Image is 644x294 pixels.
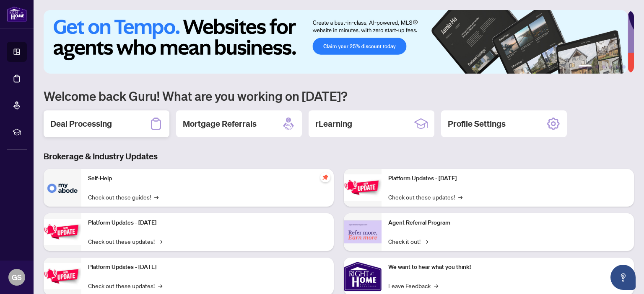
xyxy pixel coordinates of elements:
[154,192,158,202] span: →
[88,174,327,183] p: Self-Help
[388,237,428,246] a: Check it out!→
[595,65,599,69] button: 2
[579,65,592,69] button: 1
[388,281,438,290] a: Leave Feedback→
[320,172,330,182] span: pushpin
[388,174,627,183] p: Platform Updates - [DATE]
[602,65,605,69] button: 3
[44,169,81,207] img: Self-Help
[388,218,627,228] p: Agent Referral Program
[88,192,158,202] a: Check out these guides!→
[12,271,22,283] span: GS
[7,6,27,22] img: logo
[344,174,382,201] img: Platform Updates - June 23, 2025
[434,281,438,290] span: →
[609,65,612,69] button: 4
[158,237,162,246] span: →
[610,265,636,290] button: Open asap
[344,220,382,243] img: Agent Referral Program
[88,218,327,228] p: Platform Updates - [DATE]
[44,151,634,162] h3: Brokerage & Industry Updates
[622,65,626,69] button: 6
[88,281,162,290] a: Check out these updates!→
[44,219,81,245] img: Platform Updates - September 16, 2025
[183,118,257,130] h2: Mortgage Referrals
[158,281,162,290] span: →
[458,192,462,202] span: →
[88,263,327,272] p: Platform Updates - [DATE]
[315,118,352,130] h2: rLearning
[388,192,462,202] a: Check out these updates!→
[44,10,628,74] img: Slide 0
[44,88,634,104] h1: Welcome back Guru! What are you working on [DATE]?
[50,118,112,130] h2: Deal Processing
[448,118,506,130] h2: Profile Settings
[44,263,81,289] img: Platform Updates - July 21, 2025
[88,237,162,246] a: Check out these updates!→
[424,237,428,246] span: →
[615,65,619,69] button: 5
[388,263,627,272] p: We want to hear what you think!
